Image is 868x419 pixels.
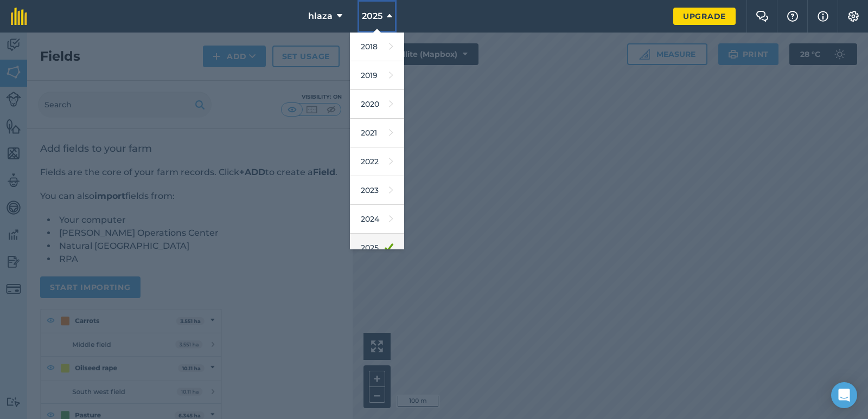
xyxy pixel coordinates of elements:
[350,234,404,262] a: 2025
[786,11,799,22] img: A question mark icon
[350,90,404,119] a: 2020
[818,10,828,23] img: svg+xml;base64,PHN2ZyB4bWxucz0iaHR0cDovL3d3dy53My5vcmcvMjAwMC9zdmciIHdpZHRoPSIxNyIgaGVpZ2h0PSIxNy...
[350,33,404,61] a: 2018
[350,61,404,90] a: 2019
[673,8,736,25] a: Upgrade
[756,11,769,22] img: Two speech bubbles overlapping with the left bubble in the forefront
[350,176,404,205] a: 2023
[350,147,404,176] a: 2022
[308,10,333,23] span: hlaza
[362,10,382,23] span: 2025
[350,119,404,147] a: 2021
[831,382,857,408] div: Open Intercom Messenger
[11,8,27,25] img: fieldmargin Logo
[350,205,404,234] a: 2024
[847,11,860,22] img: A cog icon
